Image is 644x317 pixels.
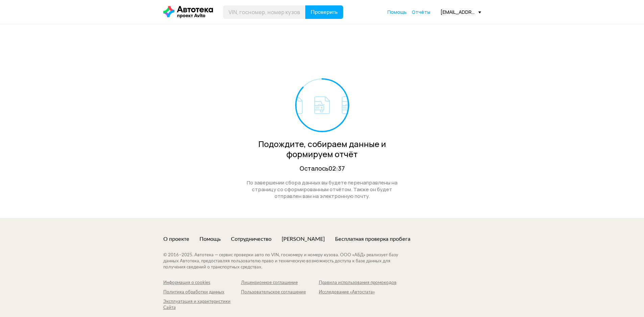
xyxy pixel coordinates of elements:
[239,164,405,173] div: Осталось 02:37
[241,280,319,286] a: Лицензионное соглашение
[241,289,319,295] a: Пользовательское соглашение
[282,235,325,243] a: [PERSON_NAME]
[223,5,306,19] input: VIN, госномер, номер кузова
[163,299,241,311] a: Эксплуатация и характеристики Сайта
[335,235,410,243] a: Бесплатная проверка пробега
[305,5,343,19] button: Проверить
[163,252,412,270] div: © 2016– 2025 . Автотека — сервис проверки авто по VIN, госномеру и номеру кузова. ООО «АБД» реали...
[319,280,397,286] a: Правила использования промокодов
[231,235,271,243] a: Сотрудничество
[412,9,430,16] a: Отчёты
[319,289,397,295] a: Исследование «Автостата»
[311,9,338,15] span: Проверить
[163,235,189,243] a: О проекте
[440,9,481,15] div: [EMAIL_ADDRESS][DOMAIN_NAME]
[239,179,405,200] div: По завершении сбора данных вы будете перенаправлены на страницу со сформированным отчётом. Также ...
[163,289,241,295] a: Политика обработки данных
[163,280,241,286] a: Информация о cookies
[199,235,221,243] a: Помощь
[387,9,407,16] a: Помощь
[239,139,405,159] div: Подождите, собираем данные и формируем отчёт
